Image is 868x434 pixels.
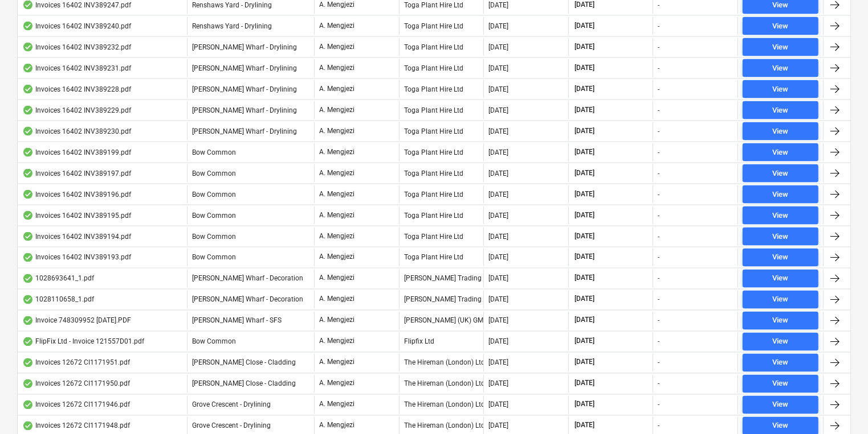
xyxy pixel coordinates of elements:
button: View [743,249,818,267]
div: Invoices 16402 INV389228.pdf [22,85,131,94]
div: View [773,188,789,201]
div: OCR finished [22,316,34,325]
button: View [743,396,818,414]
button: View [743,80,818,98]
span: [DATE] [573,42,596,52]
button: View [743,333,818,351]
button: View [743,312,818,330]
span: Grove Crescent - Drylining [192,422,271,430]
div: View [773,294,789,307]
div: Invoices 16402 INV389195.pdf [22,211,131,220]
div: View [773,209,789,222]
span: [DATE] [573,274,596,283]
div: Toga Plant Hire Ltd [399,38,484,56]
div: Invoices 16402 INV389240.pdf [22,22,131,31]
p: A. Mengjezi [319,316,354,325]
div: - [658,43,659,51]
span: Montgomery's Wharf - Drylining [192,127,297,135]
p: A. Mengjezi [319,295,354,304]
div: Toga Plant Hire Ltd [399,249,484,267]
div: OCR finished [22,22,34,31]
div: [DATE] [488,106,508,114]
p: A. Mengjezi [319,400,354,410]
iframe: Chat Widget [811,379,868,434]
span: [DATE] [573,84,596,94]
div: - [658,191,659,199]
div: [DATE] [488,191,508,199]
div: [DATE] [488,148,508,156]
div: OCR finished [22,337,34,346]
div: OCR finished [22,232,34,241]
div: - [658,85,659,93]
div: - [658,422,659,430]
p: A. Mengjezi [319,84,354,94]
span: Bow Common [192,338,236,346]
p: A. Mengjezi [319,421,354,431]
button: View [743,354,818,372]
div: - [658,359,659,367]
div: View [773,315,789,328]
div: 1028693641_1.pdf [22,274,94,283]
button: View [743,59,818,77]
div: [DATE] [488,233,508,241]
div: OCR finished [22,1,34,10]
p: A. Mengjezi [319,337,354,346]
button: View [743,101,818,119]
div: Invoices 16402 INV389231.pdf [22,64,131,73]
div: - [658,254,659,262]
div: Toga Plant Hire Ltd [399,185,484,204]
span: [DATE] [573,337,596,346]
div: OCR finished [22,358,34,367]
span: Newton Close - Cladding [192,380,296,388]
div: [DATE] [488,64,508,72]
div: View [773,146,789,159]
span: [DATE] [573,210,596,220]
div: Invoices 16402 INV389196.pdf [22,190,131,199]
span: [DATE] [573,21,596,31]
div: OCR finished [22,190,34,199]
div: Invoice 748309952 [DATE].PDF [22,316,131,325]
div: Toga Plant Hire Ltd [399,228,484,246]
span: [DATE] [573,316,596,325]
div: The Hireman (London) Ltd. [399,354,484,372]
button: View [743,17,818,35]
div: [DATE] [488,1,508,9]
button: View [743,122,818,140]
p: A. Mengjezi [319,189,354,199]
div: - [658,170,659,177]
div: OCR finished [22,64,34,73]
div: [PERSON_NAME] Trading Company Ltd [399,291,484,309]
div: Toga Plant Hire Ltd [399,143,484,162]
p: A. Mengjezi [319,210,354,220]
p: A. Mengjezi [319,379,354,388]
div: OCR finished [22,43,34,52]
div: View [773,336,789,349]
div: - [658,317,659,325]
div: View [773,272,789,286]
div: - [658,22,659,30]
div: The Hireman (London) Ltd. [399,396,484,414]
div: Invoices 16402 INV389194.pdf [22,232,131,241]
span: Bow Common [192,170,236,177]
div: [DATE] [488,212,508,220]
span: Bow Common [192,148,236,156]
div: - [658,127,659,135]
div: [DATE] [488,85,508,93]
div: Toga Plant Hire Ltd [399,206,484,225]
div: - [658,401,659,409]
div: - [658,64,659,72]
div: OCR finished [22,295,34,304]
span: [DATE] [573,295,596,304]
span: [DATE] [573,421,596,431]
div: View [773,251,789,264]
p: A. Mengjezi [319,358,354,367]
div: Invoices 16402 INV389197.pdf [22,169,131,178]
span: Montgomery's Wharf - Drylining [192,43,297,51]
div: OCR finished [22,169,34,178]
div: Toga Plant Hire Ltd [399,164,484,183]
div: - [658,233,659,241]
span: [DATE] [573,189,596,199]
div: Invoices 16402 INV389229.pdf [22,106,131,115]
button: View [743,291,818,309]
div: Toga Plant Hire Ltd [399,17,484,35]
